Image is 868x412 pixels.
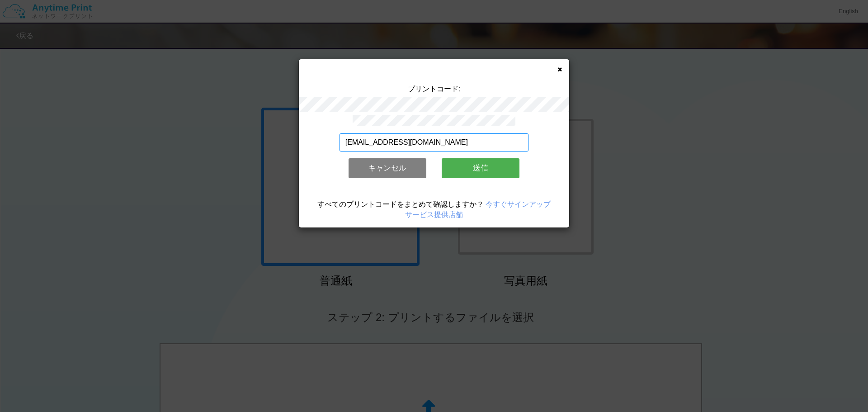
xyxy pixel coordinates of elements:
[486,200,551,208] a: 今すぐサインアップ
[349,158,426,178] button: キャンセル
[442,158,519,178] button: 送信
[317,200,484,208] span: すべてのプリントコードをまとめて確認しますか？
[340,133,529,152] input: メールアドレス
[405,211,463,218] a: サービス提供店舗
[408,85,460,93] span: プリントコード:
